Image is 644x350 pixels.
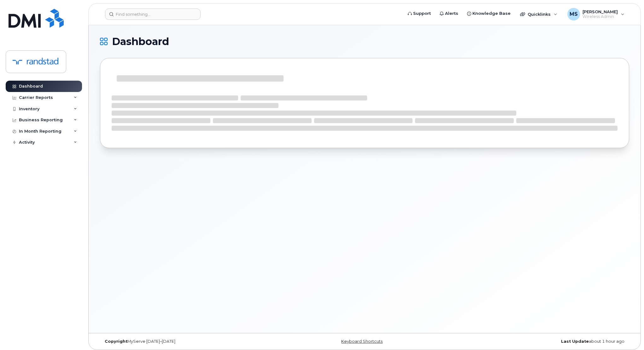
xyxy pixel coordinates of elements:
strong: Copyright [105,339,127,344]
strong: Last Update [561,339,589,344]
span: Dashboard [112,37,169,46]
a: Keyboard Shortcuts [341,339,383,344]
div: MyServe [DATE]–[DATE] [100,339,276,344]
div: about 1 hour ago [453,339,629,344]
